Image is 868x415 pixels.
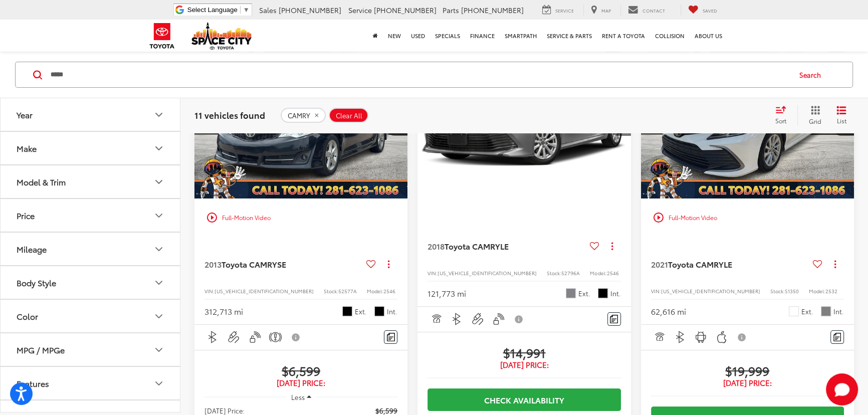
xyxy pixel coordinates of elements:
[329,108,368,123] button: Clear All
[427,345,620,360] span: $14,991
[367,287,383,295] span: Model:
[17,177,66,187] div: Model & Trim
[443,5,459,15] span: Parts
[194,109,265,121] span: 11 vehicles found
[1,367,181,400] button: FeaturesFeatures
[430,20,465,52] a: Specials
[825,287,837,295] span: 2532
[836,116,846,125] span: List
[204,287,214,295] span: VIN:
[438,269,537,277] span: [US_VEHICLE_IDENTIFICATION_NUMBER]
[427,240,445,252] span: 2018
[206,331,219,343] img: Bluetooth®
[690,20,727,52] a: About Us
[650,20,690,52] a: Collision
[500,240,509,252] span: LE
[204,259,362,270] a: 2013Toyota CAMRYSE
[153,142,165,154] div: Make
[355,307,367,316] span: Ext.
[651,306,686,317] div: 62,616 mi
[492,313,505,325] img: Keyless Entry
[610,289,621,298] span: Int.
[500,20,542,52] a: SmartPath
[17,245,47,254] div: Mileage
[1,132,181,165] button: MakeMake
[214,287,314,295] span: [US_VEHICLE_IDENTIFICATION_NUMBER]
[17,144,37,153] div: Make
[547,269,561,277] span: Stock:
[17,312,38,321] div: Color
[204,306,243,317] div: 312,713 mi
[427,388,620,411] a: Check Availability
[153,377,165,389] div: Features
[1,99,181,131] button: YearYear
[222,258,277,270] span: Toyota CAMRY
[451,313,463,325] img: Bluetooth®
[17,211,35,221] div: Price
[249,331,261,343] img: Keyless Entry
[1,233,181,266] button: MileageMileage
[583,5,618,16] a: Map
[830,330,844,344] button: Comments
[336,111,362,119] span: Clear All
[153,109,165,121] div: Year
[427,241,585,252] a: 2018Toyota CAMRYLE
[17,379,49,388] div: Features
[590,269,606,277] span: Model:
[826,373,858,405] button: Toggle Chat Window
[1,267,181,299] button: Body StyleBody Style
[153,243,165,255] div: Mileage
[324,287,338,295] span: Stock:
[809,117,821,125] span: Grid
[288,111,310,119] span: CAMRY
[259,5,277,15] span: Sales
[17,345,65,355] div: MPG / MPGe
[153,210,165,222] div: Price
[598,288,608,298] span: Black
[445,240,500,252] span: Toyota CAMRY
[606,269,618,277] span: 2546
[826,255,844,273] button: Actions
[561,269,580,277] span: 52796A
[286,388,316,406] button: Less
[1,166,181,198] button: Model & TrimModel & Trim
[651,259,809,270] a: 2021Toyota CAMRYLE
[535,5,581,16] a: Service
[651,363,844,378] span: $19,999
[1,300,181,333] button: ColorColor
[668,258,724,270] span: Toyota CAMRY
[388,260,389,268] span: dropdown dots
[542,20,597,52] a: Service & Parts
[281,108,326,123] button: remove CAMRY
[204,378,397,388] span: [DATE] Price:
[465,20,500,52] a: Finance
[204,363,397,378] span: $6,599
[342,306,352,316] span: Midnight Black Metal
[380,255,397,273] button: Actions
[651,378,844,388] span: [DATE] Price:
[642,7,665,14] span: Contact
[834,260,836,268] span: dropdown dots
[153,344,165,356] div: MPG / MPGe
[427,360,620,370] span: [DATE] Price:
[674,331,687,343] img: Bluetooth®
[611,242,613,250] span: dropdown dots
[291,392,305,401] span: Less
[809,287,825,295] span: Model:
[50,63,790,87] input: Search by Make, Model, or Keyword
[1,199,181,232] button: PricePrice
[790,62,835,87] button: Search
[187,6,250,14] a: Select Language​
[374,306,384,316] span: Black
[681,5,725,16] a: My Saved Vehicles
[143,20,181,52] img: Toyota
[797,105,829,125] button: Grid View
[472,313,484,325] img: Aux Input
[461,5,524,15] span: [PHONE_NUMBER]
[374,5,437,15] span: [PHONE_NUMBER]
[833,333,841,341] img: Comments
[338,287,357,295] span: 52577A
[734,327,751,348] button: View Disclaimer
[387,333,395,341] img: Comments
